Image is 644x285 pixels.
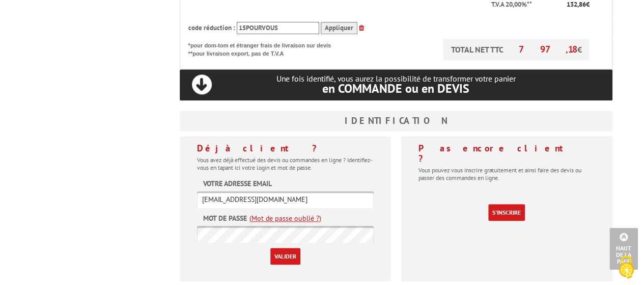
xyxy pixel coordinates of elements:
a: (Mot de passe oublié ?) [249,213,321,223]
p: *pour dom-tom et étranger frais de livraison sur devis **pour livraison export, pas de T.V.A [188,39,341,58]
a: Haut de la page [609,228,638,270]
img: Cookies (fenêtre modale) [613,254,639,280]
label: Mot de passe [203,213,247,223]
span: code réduction : [188,23,235,32]
p: Vous avez déjà effectué des devis ou commandes en ligne ? Identifiez-vous en tapant ici votre log... [197,156,374,171]
button: Cookies (fenêtre modale) [608,250,644,285]
h3: Identification [180,111,612,131]
label: Votre adresse email [203,178,272,189]
h4: Déjà client ? [197,143,374,153]
a: S'inscrire [488,204,525,221]
span: en COMMANDE ou en DEVIS [322,81,469,96]
p: Une fois identifié, vous aurez la possibilité de transformer votre panier [180,74,612,95]
p: Vous pouvez vous inscrire gratuitement et ainsi faire des devis ou passer des commandes en ligne. [418,166,595,182]
span: 797,18 [518,43,577,55]
p: TOTAL NET TTC € [443,39,589,60]
input: Appliquer [321,22,357,35]
input: Valider [270,248,300,265]
h4: Pas encore client ? [418,143,595,164]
